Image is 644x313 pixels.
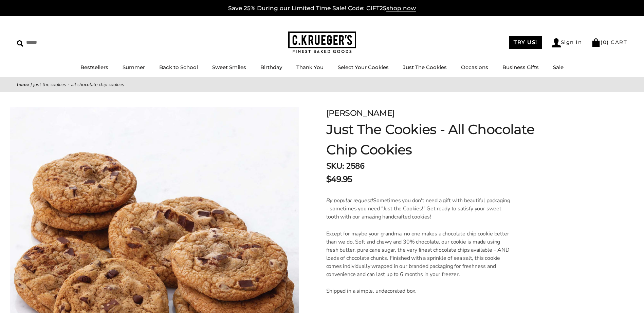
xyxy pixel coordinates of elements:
[326,196,512,221] p: Sometimes you don't need a gift with beautiful packaging - sometimes you need "Just the Cookies!"...
[591,39,627,45] a: (0) CART
[603,39,607,45] span: 0
[403,64,447,70] a: Just The Cookies
[31,81,32,88] span: |
[80,64,108,70] a: Bestsellers
[17,40,23,47] img: Search
[17,81,29,88] a: Home
[326,173,352,185] span: $49.95
[33,81,124,88] span: Just The Cookies - All Chocolate Chip Cookies
[461,64,488,70] a: Occasions
[386,5,416,12] span: shop now
[123,64,145,70] a: Summer
[326,287,512,295] p: Shipped in a simple, undecorated box.
[326,197,373,204] em: By popular request!
[17,81,627,88] nav: breadcrumbs
[296,64,324,70] a: Thank You
[591,38,601,47] img: Bag
[326,230,512,278] p: Except for maybe your grandma, no one makes a chocolate chip cookie better than we do. Soft and c...
[17,37,98,48] input: Search
[326,107,543,119] div: [PERSON_NAME]
[260,64,282,70] a: Birthday
[502,64,539,70] a: Business Gifts
[338,64,389,70] a: Select Your Cookies
[552,38,561,47] img: Account
[326,161,344,171] strong: SKU:
[212,64,246,70] a: Sweet Smiles
[228,5,416,12] a: Save 25% During our Limited Time Sale! Code: GIFT25shop now
[288,32,356,54] img: C.KRUEGER'S
[509,36,542,49] a: TRY US!
[159,64,198,70] a: Back to School
[552,38,582,47] a: Sign In
[346,161,364,171] span: 2586
[326,119,543,160] h1: Just The Cookies - All Chocolate Chip Cookies
[553,64,564,70] a: Sale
